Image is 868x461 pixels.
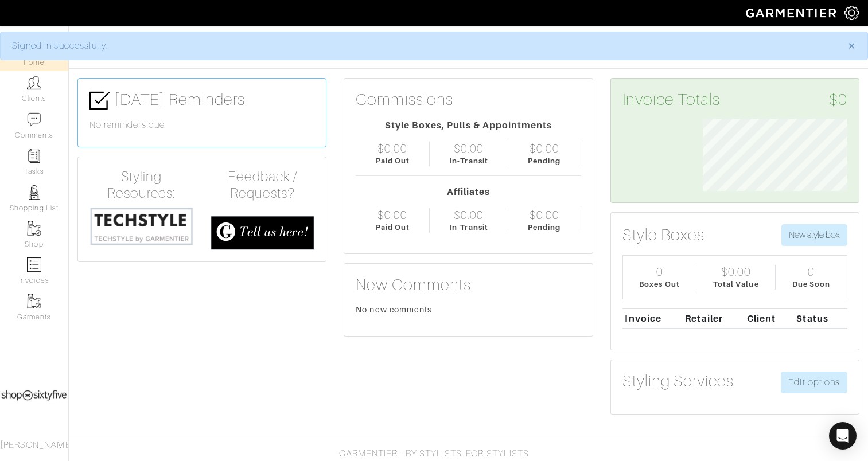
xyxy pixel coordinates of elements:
div: $0.00 [530,142,559,155]
div: Paid Out [376,155,410,166]
th: Client [744,308,793,329]
img: check-box-icon-36a4915ff3ba2bd8f6e4f29bc755bb66becd62c870f447fc0dd1365fcfddab58.png [89,91,110,111]
div: Boxes Out [639,279,679,290]
div: Open Intercom Messenger [829,422,857,450]
span: × [847,38,856,53]
h3: New Comments [356,275,581,295]
div: Total Value [713,279,759,290]
h4: Feedback / Requests? [211,169,314,202]
div: $0.00 [377,208,407,222]
h6: No reminders due [89,120,314,131]
div: In-Transit [449,222,488,233]
h3: Commissions [356,90,453,110]
img: clients-icon-6bae9207a08558b7cb47a8932f037763ab4055f8c8b6bfacd5dc20c3e0201464.png [27,76,41,90]
div: $0.00 [454,142,484,155]
div: Pending [528,155,560,166]
img: orders-icon-0abe47150d42831381b5fb84f609e132dff9fe21cb692f30cb5eec754e2cba89.png [27,257,41,272]
th: Invoice [622,308,683,329]
div: No new comments [356,304,581,315]
h3: Invoice Totals [622,90,847,110]
div: Style Boxes, Pulls & Appointments [356,119,581,132]
img: stylists-icon-eb353228a002819b7ec25b43dbf5f0378dd9e0616d9560372ff212230b889e62.png [27,185,41,200]
div: Paid Out [376,222,410,233]
div: Signed in successfully. [12,39,831,53]
div: Pending [528,222,560,233]
img: garments-icon-b7da505a4dc4fd61783c78ac3ca0ef83fa9d6f193b1c9dc38574b1d14d53ca28.png [27,294,41,308]
img: techstyle-93310999766a10050dc78ceb7f971a75838126fd19372ce40ba20cdf6a89b94b.png [89,206,193,246]
img: garments-icon-b7da505a4dc4fd61783c78ac3ca0ef83fa9d6f193b1c9dc38574b1d14d53ca28.png [27,221,41,236]
img: gear-icon-white-bd11855cb880d31180b6d7d6211b90ccbf57a29d726f0c71d8c61bd08dd39cc2.png [844,6,859,20]
div: $0.00 [454,208,484,222]
th: Retailer [683,308,745,329]
div: Due Soon [792,279,830,290]
button: New style box [781,224,847,246]
img: comment-icon-a0a6a9ef722e966f86d9cbdc48e553b5cf19dbc54f86b18d962a5391bc8f6eb6.png [27,112,41,127]
h3: [DATE] Reminders [89,90,314,111]
div: 0 [808,265,815,279]
h4: Styling Resources: [89,169,193,202]
th: Status [794,308,847,329]
img: feedback_requests-3821251ac2bd56c73c230f3229a5b25d6eb027adea667894f41107c140538ee0.png [211,216,314,251]
div: Affiliates [356,185,581,199]
div: $0.00 [721,265,751,279]
img: garmentier-logo-header-white-b43fb05a5012e4ada735d5af1a66efaba907eab6374d6393d1fbf88cb4ef424d.png [740,3,844,23]
div: $0.00 [377,142,407,155]
h3: Styling Services [622,372,734,391]
div: 0 [656,265,663,279]
div: In-Transit [449,155,488,166]
div: $0.00 [530,208,559,222]
a: Edit options [781,372,847,393]
h3: Style Boxes [622,225,705,245]
img: reminder-icon-8004d30b9f0a5d33ae49ab947aed9ed385cf756f9e5892f1edd6e32f2345188e.png [27,149,41,163]
span: $0 [829,90,847,110]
